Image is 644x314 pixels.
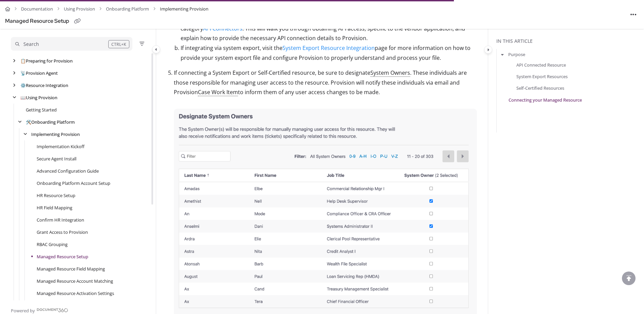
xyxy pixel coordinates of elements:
[282,44,375,52] a: System Export Resource Integration
[37,192,75,199] a: HR Resource Setup
[11,307,35,314] span: Powered by
[23,40,39,48] div: Search
[26,106,57,113] a: Getting Started
[37,229,88,235] a: Grant Access to Provision
[37,253,88,260] a: Managed Resource Setup
[20,57,73,64] a: Preparing for Provision
[37,290,114,297] a: Managed Resource Activation Settings
[11,58,18,64] div: arrow
[499,51,505,58] button: arrow
[11,70,18,76] div: arrow
[174,4,477,63] li: Follow the on-screen prompts to provide the necessary details to connect your resource.
[64,4,95,14] a: Using Provision
[5,16,69,26] div: Managed Resource Setup
[20,70,26,76] span: 📡
[20,94,26,101] span: 📖
[628,9,639,20] button: Article more options
[106,4,149,14] a: Onboarding Platform
[37,308,68,312] img: Document360
[37,278,113,284] a: Managed Resource Account Matching
[20,58,26,64] span: 📋
[11,94,18,101] div: arrow
[516,62,566,68] a: API Connected Resource
[20,82,68,89] a: Resource Integration
[11,82,18,89] div: arrow
[508,51,525,58] a: Purpose
[37,155,76,162] a: Secure Agent Install
[20,70,58,76] a: Provision Agent
[26,119,75,125] a: Onboarding Platform
[20,94,57,101] a: Using Provision
[37,168,99,174] a: Advanced Configuration Guide
[484,46,492,54] button: Category toggle
[26,119,31,125] span: 🛠️
[370,69,410,77] span: System Owners
[160,4,208,14] span: Implementing Provision
[108,40,129,48] div: CTRL+K
[72,16,83,27] button: Copy link of
[37,216,84,223] a: Confirm HR Integration
[516,73,568,80] a: System Export Resources
[21,4,53,14] a: Documentation
[37,180,110,187] a: Onboarding Platform Account Setup
[20,82,26,88] span: ⚙️
[509,96,582,103] a: Connecting your Managed Resource
[16,119,23,125] div: arrow
[496,37,641,45] div: In this article
[152,45,160,53] button: Category toggle
[138,40,146,48] button: Filter
[5,4,10,14] a: Home
[37,204,72,211] a: HR Field Mapping
[203,25,242,32] a: API Connectors
[11,306,68,314] a: Powered by Document360 - opens in a new tab
[516,85,564,91] a: Self-Certified Resources
[11,37,132,51] button: Search
[22,131,29,138] div: arrow
[31,131,80,138] a: Implementing Provision
[622,272,636,285] div: scroll to top
[37,143,85,150] a: Implementation Kickoff
[181,43,477,63] li: If integrating via system export, visit the page for more information on how to provide your syst...
[198,88,238,96] span: Case Work Item
[37,265,105,272] a: Managed Resource Field Mapping
[37,241,68,248] a: RBAC Grouping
